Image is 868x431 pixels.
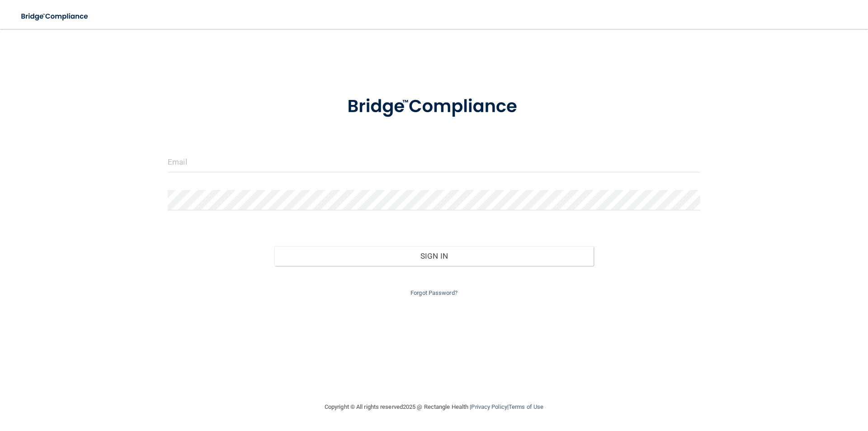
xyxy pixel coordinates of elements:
[509,403,543,410] a: Terms of Use
[329,83,539,130] img: bridge_compliance_login_screen.278c3ca4.svg
[410,289,458,296] a: Forgot Password?
[168,152,700,172] input: Email
[274,246,594,266] button: Sign In
[14,7,97,26] img: bridge_compliance_login_screen.278c3ca4.svg
[269,393,599,422] div: Copyright © All rights reserved 2025 @ Rectangle Health | |
[471,403,507,410] a: Privacy Policy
